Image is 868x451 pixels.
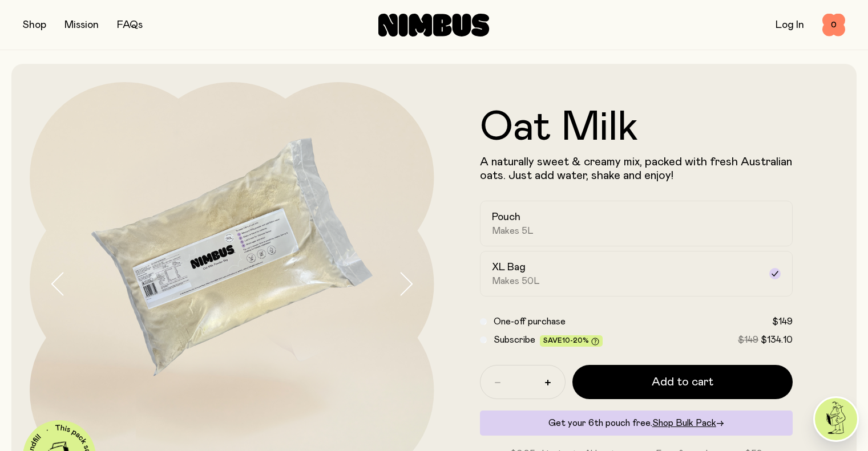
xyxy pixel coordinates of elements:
span: 10-20% [562,337,589,344]
button: Add to cart [572,365,793,399]
span: $149 [738,335,758,344]
p: A naturally sweet & creamy mix, packed with fresh Australian oats. Just add water, shake and enjoy! [480,155,793,182]
span: Makes 5L [492,225,534,237]
h2: Pouch [492,210,520,224]
a: Mission [64,20,99,30]
span: Makes 50L [492,275,540,287]
div: Get your 6th pouch free. [480,411,793,436]
span: One-off purchase [494,317,566,326]
span: Shop Bulk Pack [652,419,716,428]
a: FAQs [117,20,143,30]
h1: Oat Milk [480,107,793,148]
a: Shop Bulk Pack→ [652,419,724,428]
a: Log In [776,20,804,30]
span: $134.10 [761,335,793,344]
span: Save [543,337,599,346]
button: 0 [822,14,845,36]
span: Add to cart [652,374,713,390]
img: agent [815,398,857,440]
span: $149 [772,317,793,326]
h2: XL Bag [492,261,526,274]
span: Subscribe [494,335,535,344]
